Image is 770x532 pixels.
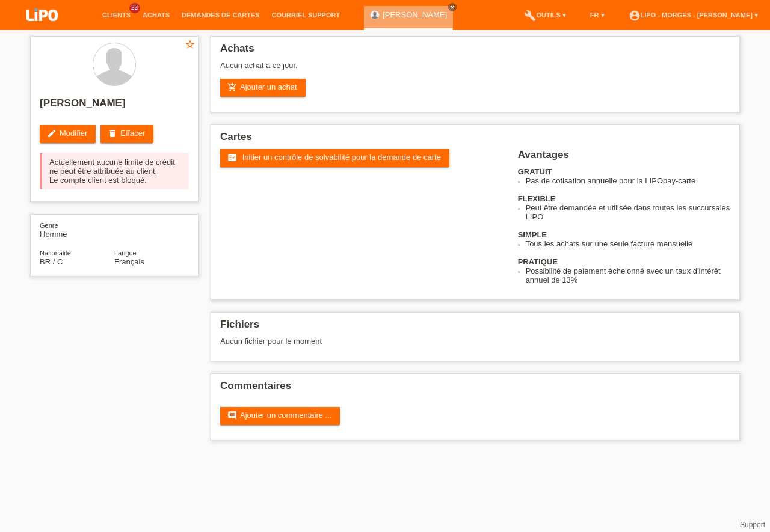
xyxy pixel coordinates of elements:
i: account_circle [629,10,641,22]
a: fact_check Initier un contrôle de solvabilité pour la demande de carte [220,149,449,167]
h2: Commentaires [220,380,730,398]
a: Support [740,521,765,529]
a: add_shopping_cartAjouter un achat [220,79,306,97]
a: account_circleLIPO - Morges - [PERSON_NAME] ▾ [623,11,764,19]
span: Français [114,257,144,266]
div: Aucun achat à ce jour. [220,61,730,79]
i: close [449,4,455,10]
a: Achats [137,11,176,19]
b: GRATUIT [518,167,552,176]
span: Nationalité [40,249,71,257]
i: comment [227,411,237,420]
i: edit [47,129,57,138]
h2: Avantages [518,149,730,167]
a: LIPO pay [12,25,72,34]
b: FLEXIBLE [518,194,556,203]
span: Genre [40,222,58,229]
a: commentAjouter un commentaire ... [220,407,340,425]
i: star_border [185,39,196,50]
div: Aucun fichier pour le moment [220,337,588,346]
li: Pas de cotisation annuelle pour la LIPOpay-carte [526,176,730,185]
i: add_shopping_cart [227,82,237,92]
a: [PERSON_NAME] [383,10,447,19]
a: Demandes de cartes [176,11,266,19]
a: Courriel Support [266,11,346,19]
b: SIMPLE [518,230,547,239]
a: editModifier [40,125,96,143]
i: delete [108,129,117,138]
div: Homme [40,221,114,239]
h2: Cartes [220,131,730,149]
h2: Fichiers [220,319,730,337]
a: close [448,3,457,11]
a: star_border [185,39,196,52]
b: PRATIQUE [518,257,558,266]
h2: [PERSON_NAME] [40,97,189,115]
a: deleteEffacer [100,125,153,143]
a: Clients [96,11,137,19]
li: Possibilité de paiement échelonné avec un taux d'intérêt annuel de 13% [526,266,730,284]
span: Langue [114,249,137,257]
span: Initier un contrôle de solvabilité pour la demande de carte [242,153,441,162]
a: FR ▾ [584,11,611,19]
a: buildOutils ▾ [518,11,571,19]
span: Brésil / C / 30.09.2013 [40,257,63,266]
li: Tous les achats sur une seule facture mensuelle [526,239,730,248]
div: Actuellement aucune limite de crédit ne peut être attribuée au client. Le compte client est bloqué. [40,153,189,189]
h2: Achats [220,43,730,61]
span: 22 [129,3,140,13]
li: Peut être demandée et utilisée dans toutes les succursales LIPO [526,203,730,221]
i: fact_check [227,153,237,162]
i: build [524,10,536,22]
